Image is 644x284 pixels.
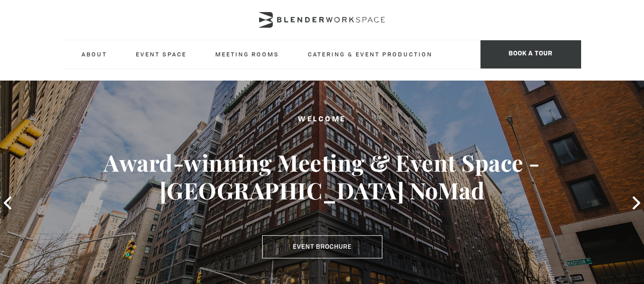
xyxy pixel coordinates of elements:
[480,40,581,68] span: Book a tour
[73,40,115,68] a: About
[32,113,612,126] h2: Welcome
[300,40,441,68] a: Catering & Event Production
[128,40,195,68] a: Event Space
[32,149,612,205] h3: Award-winning Meeting & Event Space - [GEOGRAPHIC_DATA] NoMad
[262,235,382,258] a: Event Brochure
[207,40,287,68] a: Meeting Rooms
